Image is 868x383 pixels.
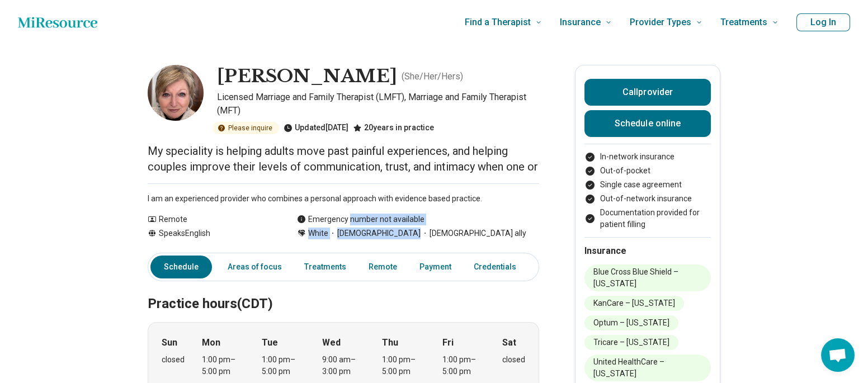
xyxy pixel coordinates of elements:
[162,336,177,349] strong: Sun
[353,122,434,134] div: 20 years in practice
[402,70,463,83] p: ( She/Her/Hers )
[382,336,398,349] strong: Thu
[362,256,404,278] a: Remote
[148,65,204,121] img: Lorrie Gfeller-Strouts, Licensed Marriage and Family Therapist (LMFT)
[584,354,711,381] li: United HealthCare – [US_STATE]
[465,15,531,30] span: Find a Therapist
[584,151,711,230] ul: Payment options
[262,336,278,349] strong: Tue
[584,207,711,230] li: Documentation provided for patient filling
[308,228,328,239] span: White
[18,11,97,34] a: Home page
[162,354,185,366] div: closed
[298,256,353,278] a: Treatments
[284,122,348,134] div: Updated [DATE]
[630,15,691,30] span: Provider Types
[584,79,711,106] button: Callprovider
[821,338,855,372] div: Open chat
[421,228,526,239] span: [DEMOGRAPHIC_DATA] ally
[584,165,711,177] li: Out-of-pocket
[382,354,425,377] div: 1:00 pm – 5:00 pm
[560,15,601,30] span: Insurance
[796,13,850,31] button: Log In
[322,354,365,377] div: 9:00 am – 3:00 pm
[584,244,711,258] h2: Insurance
[328,228,421,239] span: [DEMOGRAPHIC_DATA]
[262,354,305,377] div: 1:00 pm – 5:00 pm
[584,335,678,350] li: Tricare – [US_STATE]
[322,336,341,349] strong: Wed
[221,256,289,278] a: Areas of focus
[584,315,678,330] li: Optum – [US_STATE]
[584,151,711,163] li: In-network insurance
[584,110,711,137] a: Schedule online
[720,15,767,30] span: Treatments
[467,256,530,278] a: Credentials
[202,336,220,349] strong: Mon
[442,336,454,349] strong: Fri
[217,65,397,88] h1: [PERSON_NAME]
[150,256,212,278] a: Schedule
[217,91,539,117] p: Licensed Marriage and Family Therapist (LMFT), Marriage and Family Therapist (MFT)
[413,256,458,278] a: Payment
[584,264,711,291] li: Blue Cross Blue Shield – [US_STATE]
[584,296,684,311] li: KanCare – [US_STATE]
[202,354,245,377] div: 1:00 pm – 5:00 pm
[502,354,525,366] div: closed
[148,228,275,239] div: Speaks English
[148,214,275,225] div: Remote
[148,143,539,174] p: My speciality is helping adults move past painful experiences, and helping couples improve their ...
[213,122,279,134] div: Please inquire
[584,179,711,191] li: Single case agreement
[148,268,539,314] h2: Practice hours (CDT)
[297,214,424,225] div: Emergency number not available
[442,354,485,377] div: 1:00 pm – 5:00 pm
[502,336,516,349] strong: Sat
[584,193,711,205] li: Out-of-network insurance
[148,193,539,205] p: I am an experienced provider who combines a personal approach with evidence based practice.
